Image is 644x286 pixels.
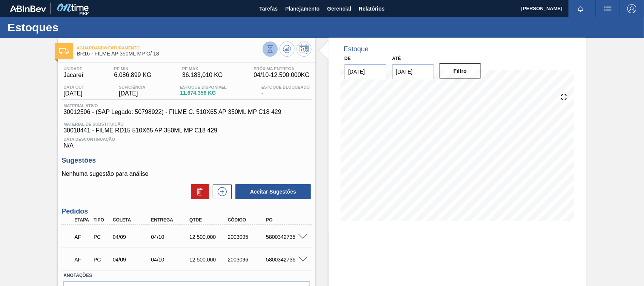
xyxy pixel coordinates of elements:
[188,217,230,223] div: Qtde
[226,234,269,240] div: 2003095
[392,64,434,79] input: dd/mm/yyyy
[111,217,154,223] div: Coleta
[226,257,269,263] div: 2003096
[63,72,83,78] span: Jacareí
[327,4,351,13] span: Gerencial
[72,251,92,268] div: Aguardando Faturamento
[149,257,192,263] div: 04/10/2025
[8,23,141,32] h1: Estoques
[63,122,310,126] span: Material de Substituição
[119,90,145,97] span: [DATE]
[149,234,192,240] div: 04/10/2025
[439,63,481,78] button: Filtro
[74,257,90,263] p: AF
[603,4,612,13] img: userActions
[297,42,312,57] button: Programar Estoque
[280,42,295,57] button: Atualizar Gráfico
[63,85,84,89] span: Data out
[209,184,232,199] div: Nova sugestão
[261,85,310,89] span: Estoque Bloqueado
[77,51,263,57] span: BR16 - FILME AP 350ML MP C/ 18
[119,85,145,89] span: Suficiência
[92,257,111,263] div: Pedido de Compra
[61,171,312,177] p: Nenhuma sugestão para análise
[10,5,46,12] img: TNhmsLtSVTkK8tSr43FrP2fwEKptu5GPRR3wAAAABJRU5ErkJggg==
[92,217,111,223] div: Tipo
[188,234,230,240] div: 12.500,000
[63,90,84,97] span: [DATE]
[72,217,92,223] div: Etapa
[344,45,369,53] div: Estoque
[149,217,192,223] div: Entrega
[63,103,281,108] span: Material ativo
[111,234,154,240] div: 04/09/2025
[74,234,90,240] p: AF
[232,183,312,200] div: Aceitar Sugestões
[285,4,320,13] span: Planejamento
[180,90,226,96] span: 11.674,358 KG
[235,184,311,199] button: Aceitar Sugestões
[61,134,312,149] div: N/A
[92,234,111,240] div: Pedido de Compra
[61,208,312,215] h3: Pedidos
[264,234,307,240] div: 5800342735
[63,270,310,281] label: Anotações
[61,157,312,165] h3: Sugestões
[114,72,151,78] span: 6.086,899 KG
[359,4,384,13] span: Relatórios
[187,184,209,199] div: Excluir Sugestões
[344,64,386,79] input: dd/mm/yyyy
[63,109,281,115] span: 30012506 - (SAP Legado: 50798922) - FILME C. 510X65 AP 350ML MP C18 429
[59,48,69,54] img: Ícone
[569,3,593,14] button: Notificações
[254,72,310,78] span: 04/10 - 12.500,000 KG
[226,217,269,223] div: Código
[182,72,223,78] span: 36.183,010 KG
[344,56,351,61] label: De
[182,66,223,71] span: PE MAX
[627,4,636,13] img: Logout
[263,42,278,57] button: Visão Geral dos Estoques
[254,66,310,71] span: Próxima Entrega
[180,85,226,89] span: Estoque Disponível
[260,85,312,97] div: -
[63,127,310,134] span: 30018441 - FILME RD15 510X65 AP 350ML MP C18 429
[72,229,92,245] div: Aguardando Faturamento
[77,46,263,50] span: Aguardando Faturamento
[264,217,307,223] div: PO
[63,137,310,141] span: Data Descontinuação
[111,257,154,263] div: 04/09/2025
[264,257,307,263] div: 5800342736
[188,257,230,263] div: 12.500,000
[114,66,151,71] span: PE MIN
[259,4,278,13] span: Tarefas
[63,66,83,71] span: Unidade
[392,56,401,61] label: Até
